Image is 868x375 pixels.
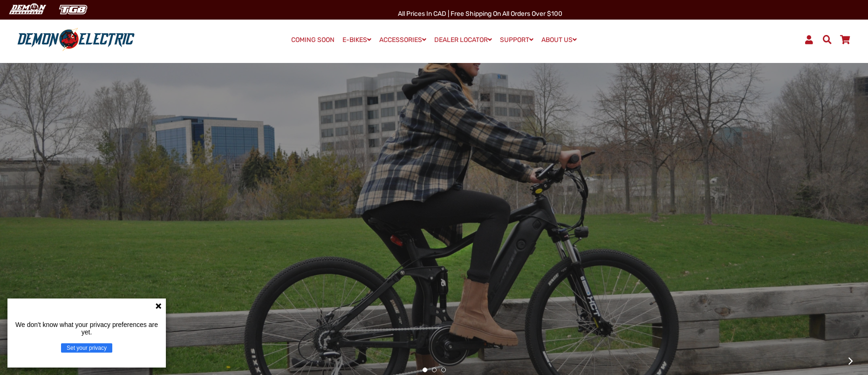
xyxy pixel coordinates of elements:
[11,321,162,336] p: We don't know what your privacy preferences are yet.
[54,2,92,17] img: TGB Canada
[398,10,562,18] span: All Prices in CAD | Free shipping on all orders over $100
[339,33,375,47] a: E-BIKES
[441,368,446,372] button: 3 of 3
[61,343,112,353] button: Set your privacy
[288,34,338,47] a: COMING SOON
[5,2,49,17] img: Demon Electric
[14,28,138,52] img: Demon Electric logo
[431,33,495,47] a: DEALER LOCATOR
[423,368,427,372] button: 1 of 3
[538,33,580,47] a: ABOUT US
[432,368,437,372] button: 2 of 3
[376,33,430,47] a: ACCESSORIES
[497,33,537,47] a: SUPPORT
